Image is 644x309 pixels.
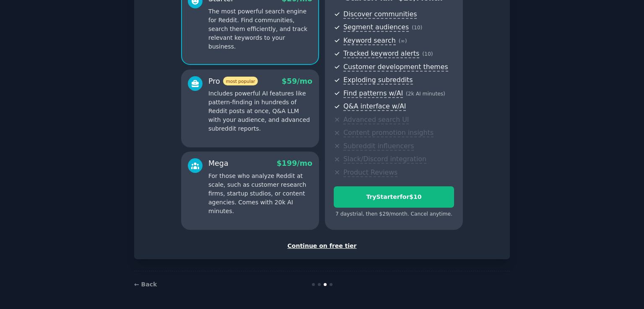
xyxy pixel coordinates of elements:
[343,49,419,58] span: Tracked keyword alerts
[208,158,229,169] div: Mega
[422,51,433,57] span: ( 10 )
[334,193,454,201] div: Try Starter for $10
[343,129,434,137] span: Content promotion insights
[143,242,501,250] div: Continue on free tier
[208,89,312,133] p: Includes powerful AI features like pattern-finding in hundreds of Reddit posts at once, Q&A LLM w...
[343,102,406,111] span: Q&A interface w/AI
[282,77,312,85] span: $ 59 /mo
[343,142,414,151] span: Subreddit influencers
[399,38,407,44] span: ( ∞ )
[343,63,448,72] span: Customer development themes
[277,159,312,167] span: $ 199 /mo
[343,10,417,19] span: Discover communities
[343,36,396,45] span: Keyword search
[208,172,312,216] p: For those who analyze Reddit at scale, such as customer research firms, startup studios, or conte...
[343,76,413,85] span: Exploding subreddits
[208,7,312,51] p: The most powerful search engine for Reddit. Find communities, search them efficiently, and track ...
[223,77,258,85] span: most popular
[134,281,157,288] a: ← Back
[343,116,409,124] span: Advanced search UI
[343,168,397,177] span: Product Reviews
[343,155,426,164] span: Slack/Discord integration
[334,186,454,208] button: TryStarterfor$10
[343,89,403,98] span: Find patterns w/AI
[343,23,409,32] span: Segment audiences
[208,76,258,87] div: Pro
[406,91,445,97] span: ( 2k AI minutes )
[334,211,454,218] div: 7 days trial, then $ 29 /month . Cancel anytime.
[412,25,422,31] span: ( 10 )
